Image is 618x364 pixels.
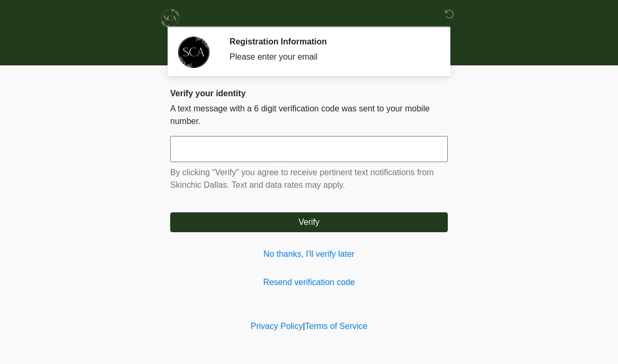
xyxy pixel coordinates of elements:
[170,88,448,98] h2: Verify your identity
[305,322,367,331] a: Terms of Service
[170,212,448,232] button: Verify
[170,103,448,128] p: A text message with a 6 digit verification code was sent to your mobile number.
[303,322,305,331] a: |
[251,322,303,331] a: Privacy Policy
[170,166,448,191] p: By clicking "Verify" you agree to receive pertinent text notifications from Skinchic Dallas. Text...
[170,276,448,289] a: Resend verification code
[229,37,432,47] h2: Registration Information
[170,248,448,260] a: No thanks, I'll verify later
[178,37,209,68] img: Agent Avatar
[229,51,432,63] div: Please enter your email
[160,8,181,29] img: Skinchic Dallas Logo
